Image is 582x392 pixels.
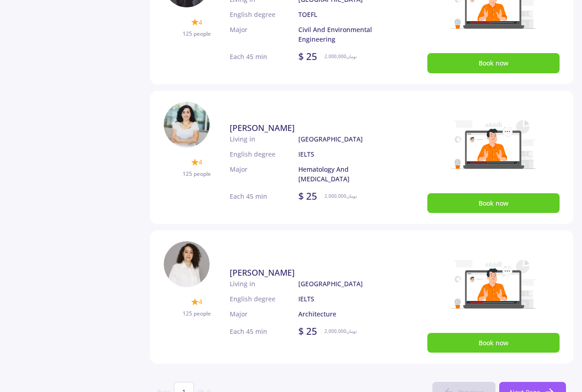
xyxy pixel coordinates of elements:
p: Living in [230,134,298,144]
p: 2,000,000 [324,53,357,60]
span: [PERSON_NAME] [230,267,295,278]
p: $ 25 [298,49,317,64]
button: Book now [427,193,559,213]
p: Major [230,309,298,319]
span: تومان [346,193,357,200]
button: Book now [427,333,559,353]
p: Architecture [298,309,394,319]
p: Major [230,25,298,34]
p: IELTS [298,149,394,159]
span: 125 people [183,310,211,317]
button: Book now [427,53,559,73]
span: 4 [199,297,202,306]
p: IELTS [298,294,394,304]
p: [GEOGRAPHIC_DATA] [298,134,394,144]
p: Each 45 min [230,191,267,201]
span: [PERSON_NAME] [230,122,295,133]
p: English degree [230,10,298,19]
p: Each 45 min [230,327,267,336]
p: Living in [230,279,298,289]
a: [PERSON_NAME] [230,267,395,279]
span: تومان [346,328,357,335]
span: 125 people [183,170,211,178]
a: [PERSON_NAME] [230,122,395,134]
p: TOEFL [298,10,394,19]
span: 4 [199,157,202,167]
p: Major [230,164,298,174]
p: English degree [230,294,298,304]
p: $ 25 [298,189,317,204]
p: English degree [230,149,298,159]
p: $ 25 [298,324,317,339]
span: 125 people [183,30,211,38]
span: تومان [346,53,357,60]
p: 2,000,000 [324,193,357,200]
p: 2,000,000 [324,328,357,335]
p: [GEOGRAPHIC_DATA] [298,279,394,289]
span: 4 [199,17,202,27]
p: Civil And Environmental Engineering [298,25,394,44]
p: Each 45 min [230,52,267,61]
p: Hematology And [MEDICAL_DATA] [298,164,394,184]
